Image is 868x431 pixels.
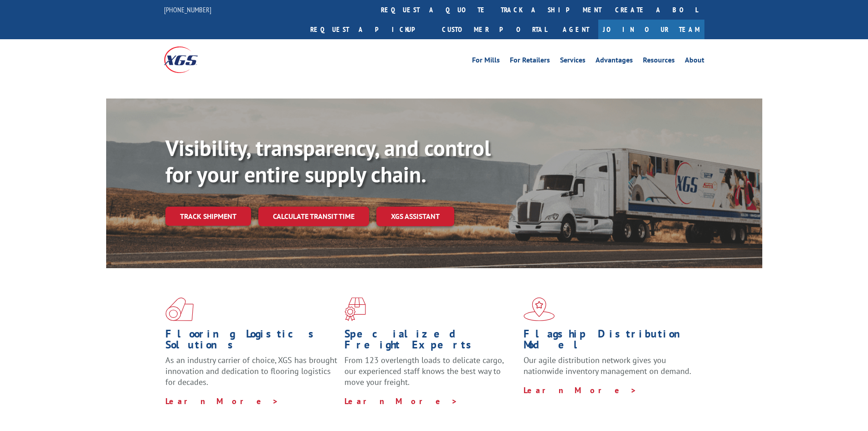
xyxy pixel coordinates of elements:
img: xgs-icon-focused-on-flooring-red [344,297,366,321]
p: From 123 overlength loads to delicate cargo, our experienced staff knows the best way to move you... [344,355,517,395]
a: Advantages [596,57,633,67]
img: xgs-icon-flagship-distribution-model-red [524,297,555,321]
a: Resources [643,57,675,67]
a: Learn More > [344,396,458,406]
a: About [685,57,704,67]
a: Services [560,57,586,67]
h1: Flooring Logistics Solutions [165,328,338,355]
a: For Retailers [510,57,550,67]
h1: Flagship Distribution Model [524,328,696,355]
img: xgs-icon-total-supply-chain-intelligence-red [165,297,194,321]
h1: Specialized Freight Experts [344,328,517,355]
a: For Mills [472,57,500,67]
a: Calculate transit time [258,207,369,226]
a: Learn More > [524,385,637,395]
span: As an industry carrier of choice, XGS has brought innovation and dedication to flooring logistics... [165,355,337,387]
a: XGS ASSISTANT [376,207,454,226]
a: Agent [554,20,598,39]
a: [PHONE_NUMBER] [164,5,211,14]
a: Request a pickup [303,20,435,39]
a: Join Our Team [598,20,704,39]
span: Our agile distribution network gives you nationwide inventory management on demand. [524,355,691,376]
a: Track shipment [165,207,251,226]
a: Learn More > [165,396,279,406]
a: Customer Portal [435,20,554,39]
b: Visibility, transparency, and control for your entire supply chain. [165,134,491,188]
